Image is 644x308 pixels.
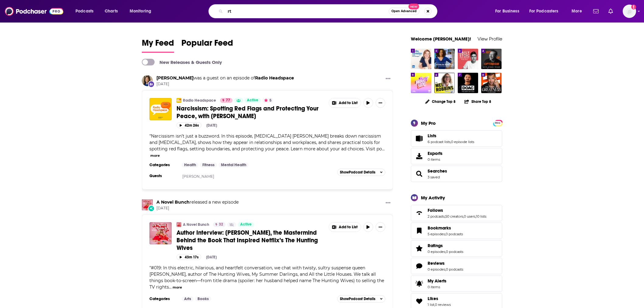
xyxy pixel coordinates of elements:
[428,168,447,174] span: Searches
[177,222,181,227] img: A Novel Bunch
[389,8,419,15] button: Open AdvancedNew
[428,296,438,301] span: Likes
[182,174,214,179] a: [PERSON_NAME]
[183,222,209,227] a: A Novel Bunch
[149,163,177,167] h3: Categories
[337,169,385,176] button: ShowPodcast Details
[623,5,636,18] button: Show profile menu
[428,175,440,179] a: 3 saved
[446,267,463,271] a: 0 podcasts
[177,98,181,103] img: Radio Headspace
[428,157,443,162] span: 0 items
[156,75,194,81] a: Dr. Ramani Durvasula
[101,6,121,16] a: Charts
[413,134,425,143] a: Lists
[244,98,261,103] a: Active
[476,214,486,219] a: 10 lists
[428,225,451,231] span: Bookmarks
[376,98,385,108] button: Show More Button
[238,222,254,227] a: Active
[428,243,463,248] a: Ratings
[411,240,502,257] span: Ratings
[434,303,435,307] span: ,
[428,140,450,144] a: 6 podcast lists
[156,199,190,205] a: A Novel Bunch
[240,222,252,228] span: Active
[464,214,475,219] a: 0 users
[177,105,319,120] span: Narcissism: Spotting Red Flags and Protecting Your Peace, with [PERSON_NAME]
[567,6,590,16] button: open menu
[445,250,446,254] span: ,
[383,199,393,207] button: Show More Button
[491,6,527,16] button: open menu
[428,151,443,156] span: Exports
[411,36,471,42] a: Welcome [PERSON_NAME]!
[428,133,474,138] a: Lists
[428,214,445,219] a: 2 podcasts
[445,267,446,271] span: ,
[428,296,451,301] a: Likes
[219,163,249,167] a: Mental Health
[428,133,436,138] span: Lists
[494,121,501,125] span: PRO
[200,163,217,167] a: Fitness
[149,265,384,290] span: #019: In this electric, hilarious, and heartfelt conversation, we chat with twisty, sultry suspen...
[413,244,425,253] a: Ratings
[428,278,446,284] span: My Alerts
[213,222,226,227] a: 32
[411,222,502,239] span: Bookmarks
[458,49,478,69] img: The Daily Stoic
[206,255,217,259] div: [DATE]
[339,225,358,229] span: Add to List
[411,148,502,164] a: Exports
[183,98,216,103] a: Radio Headspace
[149,222,172,244] img: Author Interview: May Cobb, the Mastermind Behind the Book That Inspired Netflix’s The Hunting Wives
[411,258,502,274] span: Reviews
[5,5,63,17] a: Podchaser - Follow, Share and Rate Podcasts
[220,98,233,103] a: 77
[177,105,324,120] a: Narcissism: Spotting Red Flags and Protecting Your Peace, with [PERSON_NAME]
[340,170,375,174] span: Show Podcast Details
[148,205,155,212] div: New Episode
[413,152,425,160] span: Exports
[411,166,502,182] span: Searches
[434,49,455,69] img: The Gutbliss Podcast
[75,7,93,16] span: Podcasts
[428,232,445,236] a: 5 episodes
[382,146,385,152] span: ...
[623,5,636,18] span: Logged in as hmill
[446,232,463,236] a: 0 podcasts
[411,49,431,69] img: Hello Monday with Jessi Hempel
[130,7,151,16] span: Monitoring
[181,38,233,53] a: Popular Feed
[156,82,294,87] span: [DATE]
[435,303,451,307] a: 0 reviews
[391,10,417,13] span: Open Advanced
[142,199,153,210] img: A Novel Bunch
[411,73,431,93] img: The Bright Side
[142,38,174,53] a: My Feed
[156,75,294,81] h3: was a guest on an episode of
[495,7,519,16] span: For Business
[434,73,455,93] a: The Mel Robbins Podcast
[428,250,445,254] a: 0 episodes
[376,222,385,232] button: Show More Button
[337,295,385,303] button: ShowPodcast Details
[177,122,201,128] button: 42m 26s
[156,206,239,211] span: [DATE]
[156,199,239,205] h3: released a new episode
[149,133,382,152] span: "
[428,208,486,213] a: Follows
[481,73,502,93] img: The School of Greatness
[329,98,361,107] button: Show More Button
[428,285,446,289] span: 0 items
[149,296,177,301] h3: Categories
